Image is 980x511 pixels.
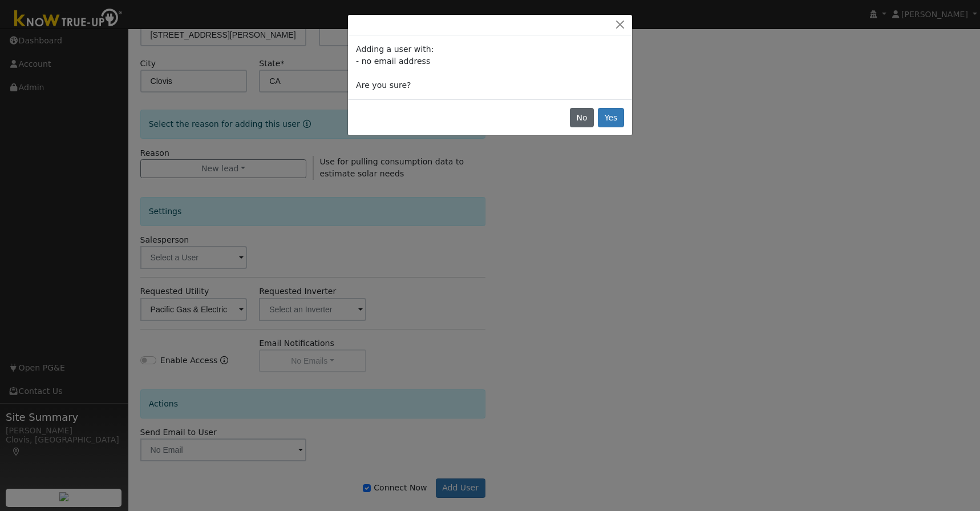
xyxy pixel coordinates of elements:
[356,81,411,90] span: Are you sure?
[598,108,624,127] button: Yes
[356,45,434,54] span: Adding a user with:
[356,57,430,66] span: - no email address
[612,19,628,31] button: Close
[570,108,594,127] button: No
